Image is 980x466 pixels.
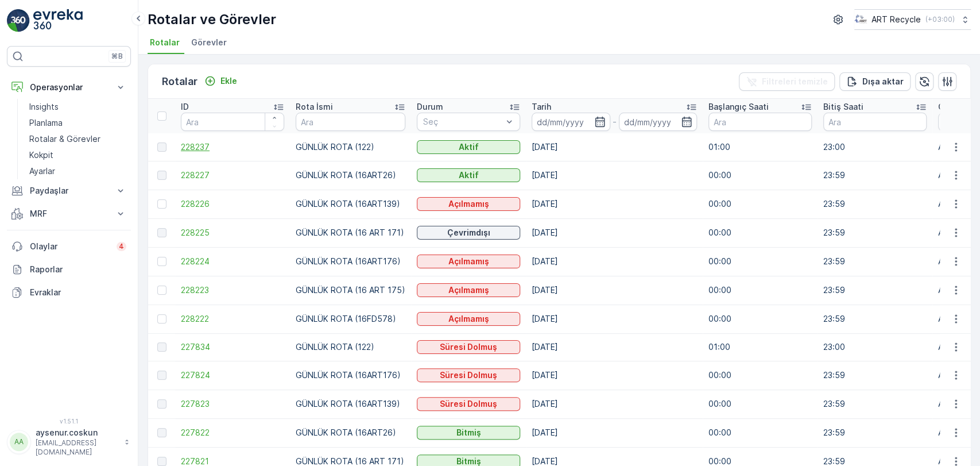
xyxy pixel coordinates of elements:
a: 228223 [181,284,284,296]
p: 23:59 [823,284,927,296]
a: 228222 [181,313,284,325]
p: [EMAIL_ADDRESS][DOMAIN_NAME] [36,438,118,457]
p: GÜNLÜK ROTA (16ART139) [296,398,405,410]
p: GÜNLÜK ROTA (16FD578) [296,313,405,325]
p: 00:00 [708,227,812,238]
p: 23:59 [823,198,927,210]
button: Aktif [417,168,520,182]
p: 23:59 [823,398,927,410]
a: Rotalar & Görevler [25,131,131,147]
p: 23:59 [823,427,927,438]
span: 228224 [181,256,284,267]
p: Insights [29,101,59,113]
p: GÜNLÜK ROTA (16ART26) [296,427,405,438]
button: Süresi Dolmuş [417,397,520,411]
button: Aktif [417,140,520,154]
span: 228226 [181,198,284,210]
button: AAaysenur.coskun[EMAIL_ADDRESS][DOMAIN_NAME] [7,427,131,457]
div: Toggle Row Selected [157,199,166,209]
a: Planlama [25,115,131,131]
td: [DATE] [526,276,703,305]
p: 00:00 [708,256,812,267]
button: Ekle [200,74,242,88]
p: Raporlar [30,264,126,275]
p: Evraklar [30,287,126,298]
p: 01:00 [708,141,812,153]
p: Süresi Dolmuş [440,369,497,381]
p: GÜNLÜK ROTA (16ART26) [296,170,405,181]
p: Açılmamış [448,313,489,325]
p: Dışa aktar [862,76,904,87]
p: Rota İsmi [296,101,333,113]
p: Başlangıç Saati [708,101,769,113]
div: Toggle Row Selected [157,171,166,180]
td: [DATE] [526,161,703,190]
a: Evraklar [7,281,131,304]
p: 23:00 [823,141,927,153]
p: 00:00 [708,170,812,181]
p: 23:59 [823,227,927,238]
button: Süresi Dolmuş [417,340,520,354]
button: Çevrimdışı [417,226,520,240]
td: [DATE] [526,333,703,361]
p: 23:59 [823,256,927,267]
div: Toggle Row Selected [157,457,166,466]
a: 227824 [181,369,284,381]
button: Operasyonlar [7,76,131,99]
p: Filtreleri temizle [762,76,828,87]
p: 00:00 [708,198,812,210]
p: Rotalar [162,74,197,90]
p: MRF [30,208,108,219]
button: Açılmamış [417,255,520,268]
td: [DATE] [526,390,703,418]
button: Bitmiş [417,426,520,440]
td: [DATE] [526,361,703,390]
div: Toggle Row Selected [157,371,166,380]
p: GÜNLÜK ROTA (122) [296,341,405,353]
p: GÜNLÜK ROTA (122) [296,141,405,153]
p: Tarih [532,101,551,113]
button: Filtreleri temizle [739,72,835,91]
p: 00:00 [708,284,812,296]
input: dd/mm/yyyy [532,113,610,131]
p: Açılmamış [448,198,489,210]
p: Aktif [459,141,479,153]
p: 00:00 [708,369,812,381]
p: Rotalar & Görevler [29,133,100,145]
span: Rotalar [150,37,180,48]
p: Seç [423,116,502,128]
p: Ekle [220,75,237,87]
input: dd/mm/yyyy [619,113,698,131]
button: Süresi Dolmuş [417,368,520,382]
a: Olaylar4 [7,235,131,258]
td: [DATE] [526,305,703,333]
a: Insights [25,99,131,115]
p: GÜNLÜK ROTA (16 ART 175) [296,284,405,296]
td: [DATE] [526,218,703,247]
a: Raporlar [7,258,131,281]
a: 228237 [181,141,284,153]
input: Ara [181,113,284,131]
p: 23:59 [823,313,927,325]
p: GÜNLÜK ROTA (16ART176) [296,256,405,267]
p: Açılmamış [448,284,489,296]
a: 228225 [181,227,284,238]
p: Olaylar [30,241,110,252]
p: Bitmiş [456,427,481,438]
p: Açılmamış [448,256,489,267]
p: GÜNLÜK ROTA (16ART176) [296,369,405,381]
div: Toggle Row Selected [157,228,166,237]
input: Ara [296,113,405,131]
p: GÜNLÜK ROTA (16ART139) [296,198,405,210]
a: Ayarlar [25,163,131,179]
button: MRF [7,202,131,225]
p: 4 [119,242,124,251]
p: 23:59 [823,170,927,181]
button: Dışa aktar [839,72,911,91]
input: Ara [823,113,927,131]
p: Rotalar ve Görevler [148,10,276,29]
div: Toggle Row Selected [157,342,166,352]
